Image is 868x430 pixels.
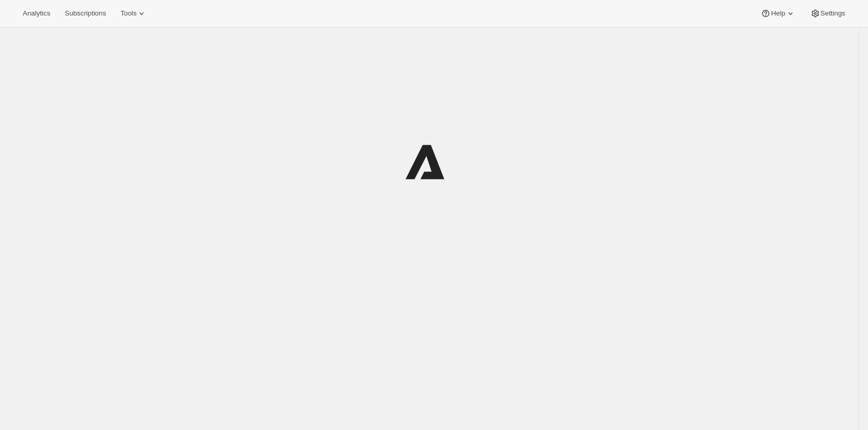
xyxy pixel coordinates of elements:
button: Analytics [17,6,56,21]
span: Tools [120,9,136,18]
button: Settings [804,6,851,21]
button: Subscriptions [58,6,112,21]
span: Settings [820,9,845,18]
span: Analytics [23,9,50,18]
span: Subscriptions [65,9,106,18]
button: Help [754,6,801,21]
span: Help [771,9,785,18]
button: Tools [114,6,153,21]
